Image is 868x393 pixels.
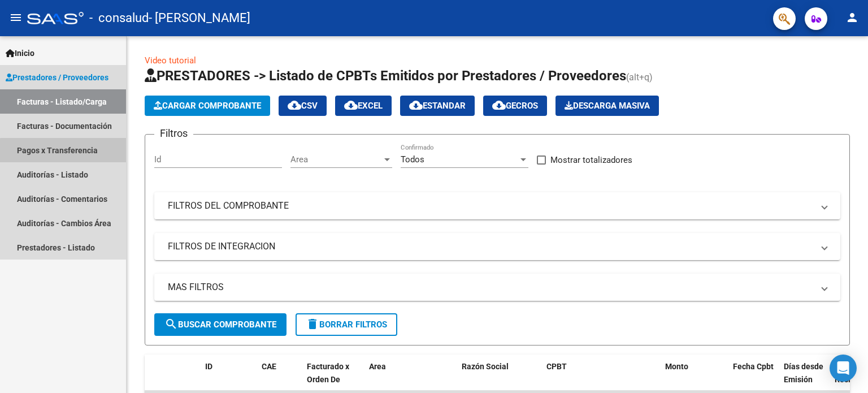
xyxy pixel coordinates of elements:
span: Prestadores / Proveedores [6,71,108,84]
span: Razón Social [462,362,509,371]
span: Facturado x Orden De [307,362,349,384]
span: Cargar Comprobante [154,101,261,111]
span: Buscar Comprobante [164,319,276,330]
span: EXCEL [344,101,383,111]
mat-panel-title: MAS FILTROS [168,281,813,293]
span: - consalud [89,6,149,31]
span: Borrar Filtros [306,319,387,330]
button: Descarga Masiva [555,96,659,116]
mat-expansion-panel-header: FILTROS DE INTEGRACION [154,233,840,260]
span: Gecros [492,101,538,111]
button: Estandar [400,96,475,116]
mat-icon: menu [9,11,23,24]
mat-icon: cloud_download [344,98,358,112]
mat-panel-title: FILTROS DEL COMPROBANTE [168,200,813,212]
span: Días desde Emisión [784,362,823,384]
span: Area [290,154,382,165]
mat-expansion-panel-header: MAS FILTROS [154,274,840,301]
span: Monto [665,362,688,371]
button: Buscar Comprobante [154,313,287,336]
a: Video tutorial [145,55,196,66]
span: PRESTADORES -> Listado de CPBTs Emitidos por Prestadores / Proveedores [145,68,626,84]
span: CPBT [546,362,567,371]
mat-icon: search [164,317,178,331]
span: CAE [262,362,276,371]
span: ID [205,362,212,371]
mat-icon: cloud_download [288,98,301,112]
mat-icon: cloud_download [409,98,423,112]
mat-icon: delete [306,317,319,331]
div: Open Intercom Messenger [830,355,857,382]
span: Mostrar totalizadores [550,153,632,167]
button: Gecros [483,96,547,116]
button: Borrar Filtros [296,313,397,336]
button: EXCEL [335,96,392,116]
span: Estandar [409,101,466,111]
span: - [PERSON_NAME] [149,6,250,31]
app-download-masive: Descarga masiva de comprobantes (adjuntos) [555,96,659,116]
span: Area [369,362,386,371]
span: Fecha Recibido [835,362,866,384]
h3: Filtros [154,126,193,141]
span: CSV [288,101,318,111]
span: Fecha Cpbt [733,362,774,371]
mat-icon: person [845,11,859,24]
mat-panel-title: FILTROS DE INTEGRACION [168,240,813,253]
span: (alt+q) [626,72,653,83]
mat-expansion-panel-header: FILTROS DEL COMPROBANTE [154,192,840,219]
mat-icon: cloud_download [492,98,506,112]
span: Descarga Masiva [565,101,650,111]
span: Inicio [6,47,34,59]
span: Todos [401,154,424,165]
button: CSV [279,96,327,116]
button: Cargar Comprobante [145,96,270,116]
